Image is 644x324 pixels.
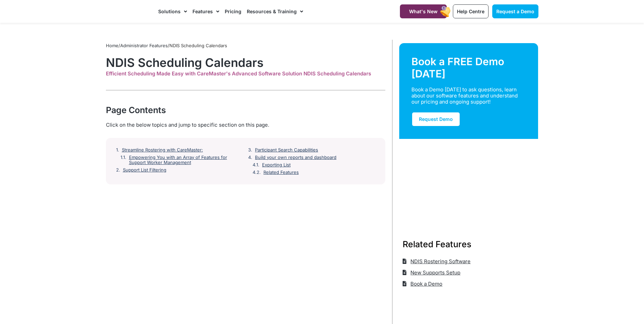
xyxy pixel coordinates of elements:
a: Participant Search Capabilities [255,147,318,153]
div: Efficient Scheduling Made Easy with CareMaster's Advanced Software Solution NDIS Scheduling Calen... [106,71,385,77]
a: Build your own reports and dashboard [255,155,336,160]
span: New Supports Setup [409,267,460,278]
a: What's New [400,4,447,18]
span: Book a Demo [409,278,442,289]
span: Help Centre [457,8,484,14]
span: Request a Demo [496,8,534,14]
a: Book a Demo [403,278,443,289]
img: CareMaster Logo [106,6,152,17]
a: NDIS Rostering Software [403,256,471,267]
span: NDIS Scheduling Calendars [169,43,227,48]
div: Click on the below topics and jump to specific section on this page. [106,121,385,129]
div: Page Contents [106,104,385,116]
h3: Related Features [403,238,535,250]
a: Request a Demo [492,4,538,18]
a: Help Centre [453,4,489,18]
span: What's New [409,8,438,14]
div: Book a Demo [DATE] to ask questions, learn about our software features and understand our pricing... [411,87,518,105]
img: Support Worker and NDIS Participant out for a coffee. [399,139,538,222]
span: Request Demo [419,116,453,122]
div: Book a FREE Demo [DATE] [411,55,526,80]
a: Streamline Rostering with CareMaster: [122,147,203,153]
span: NDIS Rostering Software [409,256,471,267]
a: Home [106,43,118,48]
a: Related Features [263,170,299,175]
h1: NDIS Scheduling Calendars [106,55,385,70]
a: New Supports Setup [403,267,461,278]
a: Support List Filtering [123,167,166,173]
a: Administrator Features [120,43,168,48]
a: Request Demo [411,112,460,127]
a: Empowering You with an Array of Features for Support Worker Management [129,155,243,165]
a: Exporting List [262,162,291,168]
span: / / [106,43,227,48]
